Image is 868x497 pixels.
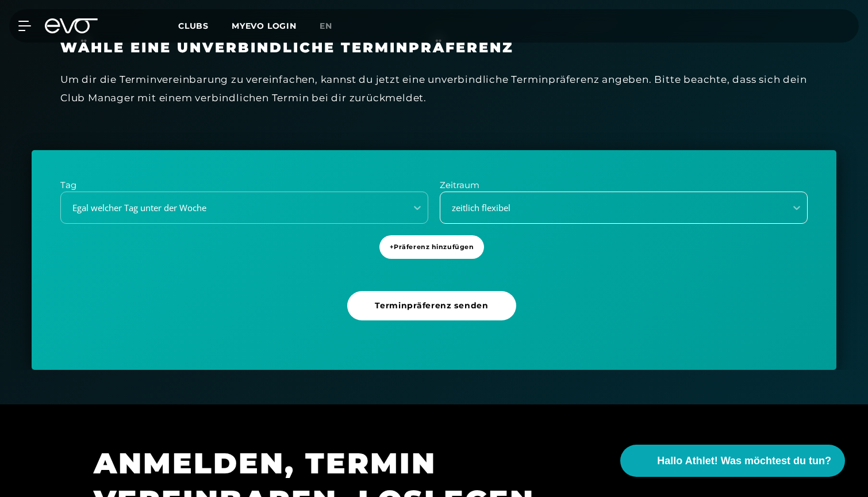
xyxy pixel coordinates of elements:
div: Egal welcher Tag unter der Woche [62,201,398,215]
div: zeitlich flexibel [441,201,778,215]
a: en [320,20,346,33]
a: MYEVO LOGIN [232,21,297,31]
button: Hallo Athlet! Was möchtest du tun? [620,445,845,477]
span: Hallo Athlet! Was möchtest du tun? [657,453,831,469]
a: Terminpräferenz senden [347,291,520,341]
p: Tag [60,179,428,192]
a: +Präferenz hinzufügen [379,235,489,280]
a: Clubs [178,20,232,31]
span: Clubs [178,21,209,31]
span: en [320,21,332,31]
span: Terminpräferenz senden [375,300,488,312]
div: Um dir die Terminvereinbarung zu vereinfachen, kannst du jetzt eine unverbindliche Terminpräferen... [60,70,808,108]
span: + Präferenz hinzufügen [390,242,474,252]
p: Zeitraum [440,179,808,192]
